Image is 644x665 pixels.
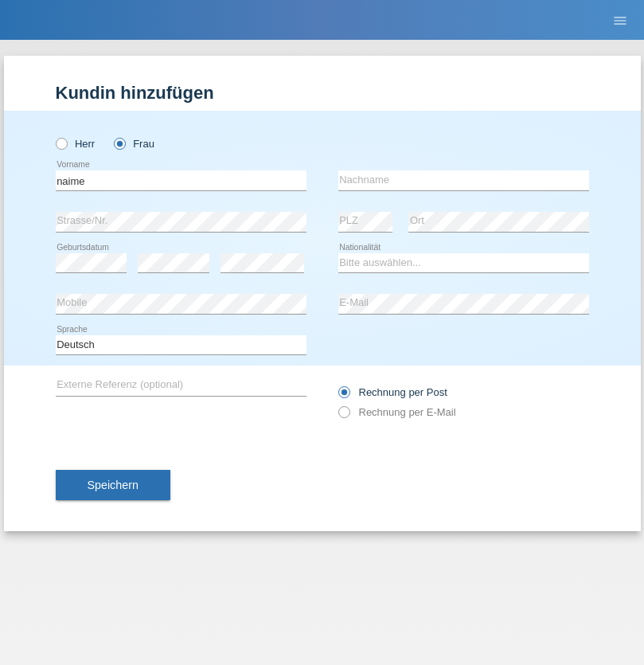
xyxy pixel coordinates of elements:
label: Rechnung per Post [338,386,447,398]
input: Herr [56,138,66,148]
input: Rechnung per E-Mail [338,406,349,426]
i: menu [612,13,628,29]
label: Frau [114,138,154,150]
input: Rechnung per Post [338,386,349,406]
input: Frau [114,138,124,148]
h1: Kundin hinzufügen [56,83,589,103]
label: Herr [56,138,96,150]
span: Speichern [88,479,139,491]
a: menu [604,15,636,25]
button: Speichern [56,470,170,500]
label: Rechnung per E-Mail [338,406,456,418]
